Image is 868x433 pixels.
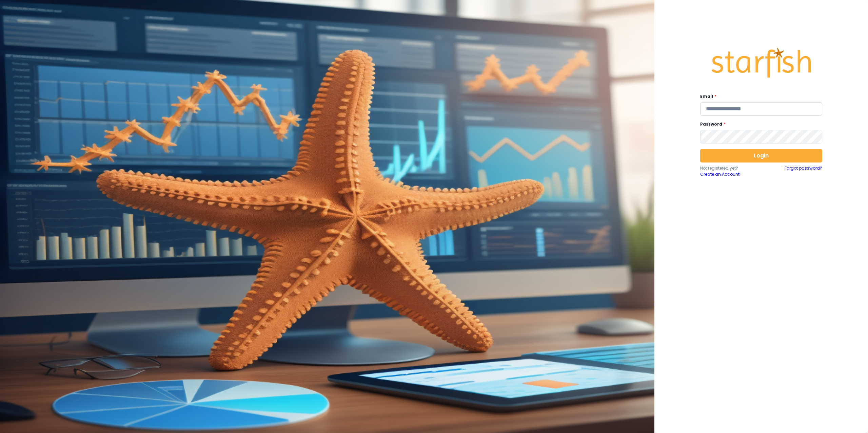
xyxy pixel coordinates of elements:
[700,171,761,177] a: Create an Account!
[700,93,818,100] label: Email
[785,165,822,177] a: Forgot password?
[700,149,822,163] button: Login
[700,165,761,171] p: Not registered yet?
[710,41,812,84] img: Logo.42cb71d561138c82c4ab.png
[700,121,818,127] label: Password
